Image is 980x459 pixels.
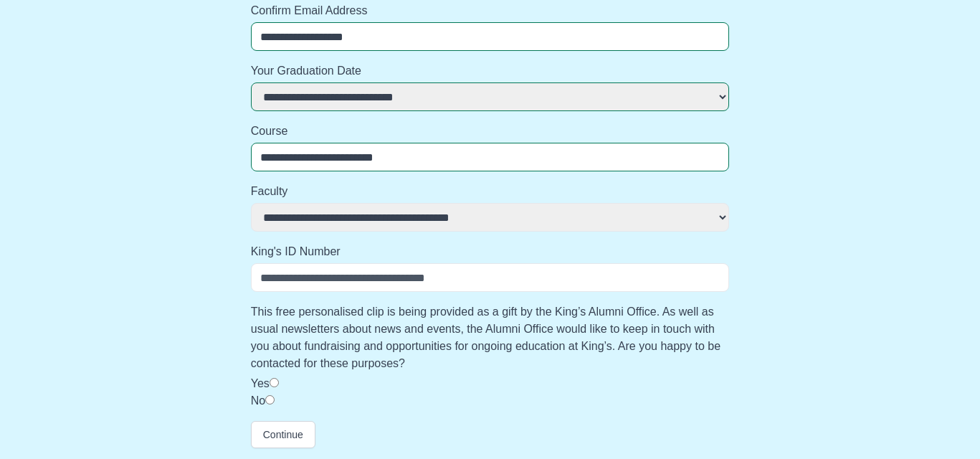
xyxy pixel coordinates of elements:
button: Continue [251,421,315,448]
label: This free personalised clip is being provided as a gift by the King’s Alumni Office. As well as u... [251,303,730,372]
label: Yes [251,377,270,389]
label: Course [251,123,730,140]
label: Your Graduation Date [251,62,730,80]
label: Faculty [251,183,730,200]
label: King's ID Number [251,243,730,260]
label: No [251,394,265,407]
label: Confirm Email Address [251,2,730,19]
